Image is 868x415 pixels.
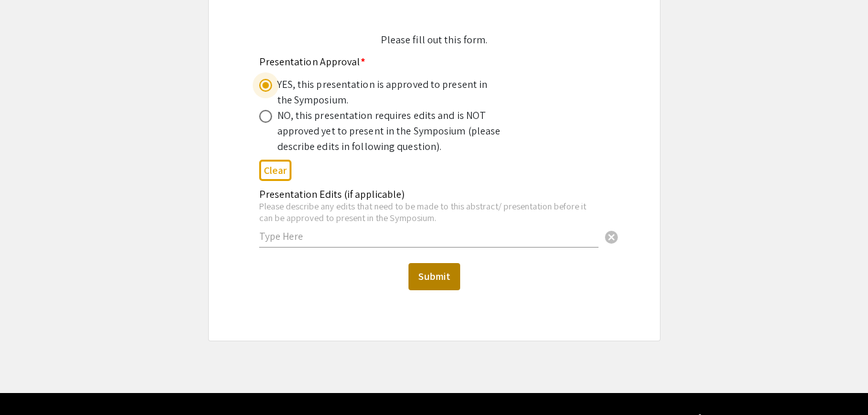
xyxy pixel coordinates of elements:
mat-label: Presentation Edits (if applicable) [259,187,405,201]
p: Please fill out this form. [259,32,609,48]
iframe: Chat [10,357,55,405]
div: Please describe any edits that need to be made to this abstract/ presentation before it can be ap... [259,200,598,223]
button: Clear [598,224,624,250]
div: YES, this presentation is approved to present in the Symposium. [277,77,503,108]
mat-label: Presentation Approval [259,55,365,69]
input: Type Here [259,229,598,243]
button: Clear [259,160,291,181]
button: Submit [408,263,460,290]
div: NO, this presentation requires edits and is NOT approved yet to present in the Symposium (please ... [277,108,503,154]
span: cancel [604,229,619,245]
